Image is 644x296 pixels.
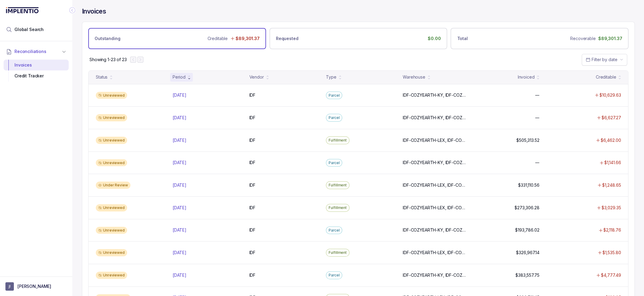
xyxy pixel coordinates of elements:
[535,92,539,98] p: —
[173,74,186,80] div: Period
[96,92,127,99] div: Unreviewed
[403,272,467,278] p: IDF-COZYEARTH-KY, IDF-COZYEARTH-LEX, IDF-COZYEARTH-UT1
[173,205,186,211] p: [DATE]
[173,160,186,166] p: [DATE]
[173,182,186,188] p: [DATE]
[96,272,127,279] div: Unreviewed
[96,249,127,256] div: Unreviewed
[249,272,255,278] p: IDF
[96,204,127,211] div: Unreviewed
[403,250,467,256] p: IDF-COZYEARTH-LEX, IDF-COZYEARTH-UT1
[249,74,264,80] div: Vendor
[602,182,621,188] p: $1,248.65
[249,205,255,211] p: IDF
[89,57,127,63] p: Showing 1-23 of 23
[329,272,339,278] p: Parcel
[603,227,621,233] p: $2,118.76
[329,250,347,256] p: Fulfillment
[535,160,539,166] p: —
[403,227,467,233] p: IDF-COZYEARTH-KY, IDF-COZYEARTH-LEX, IDF-COZYEARTH-UT1
[403,74,425,80] div: Warehouse
[96,182,130,189] div: Under Review
[598,36,622,42] p: $89,301.37
[403,160,467,166] p: IDF-COZYEARTH-KY, IDF-COZYEARTH-LEX, IDF-COZYEARTH-UT1
[249,92,255,98] p: IDF
[515,272,539,278] p: $383,557.75
[601,115,621,121] p: $6,627.27
[596,74,616,80] div: Creditable
[173,115,186,121] p: [DATE]
[249,160,255,166] p: IDF
[236,36,260,42] p: $89,301.37
[329,182,347,188] p: Fulfillment
[602,250,621,256] p: $1,535.80
[516,250,539,256] p: $326,967.14
[592,57,617,62] span: Filter by date
[599,92,621,98] p: $10,629.63
[516,137,539,143] p: $505,313.52
[95,36,120,42] p: Outstanding
[96,159,127,167] div: Unreviewed
[14,48,46,55] span: Reconciliations
[96,114,127,121] div: Unreviewed
[582,54,627,65] button: Date Range Picker
[173,272,186,278] p: [DATE]
[249,227,255,233] p: IDF
[4,45,69,58] button: Reconciliations
[96,227,127,234] div: Unreviewed
[329,137,347,143] p: Fulfillment
[403,205,467,211] p: IDF-COZYEARTH-LEX, IDF-COZYEARTH-UT1
[586,57,617,63] search: Date Range Picker
[173,250,186,256] p: [DATE]
[96,137,127,144] div: Unreviewed
[403,182,467,188] p: IDF-COZYEARTH-LEX, IDF-COZYEARTH-UT1
[326,74,336,80] div: Type
[604,160,621,166] p: $1,141.66
[518,182,539,188] p: $331,110.56
[517,74,534,80] div: Invoiced
[535,115,539,121] p: —
[249,182,255,188] p: IDF
[82,7,106,16] h4: Invoices
[457,36,467,42] p: Total
[515,227,539,233] p: $193,786.02
[69,7,76,14] div: Collapse Icon
[8,70,64,81] div: Credit Tracker
[329,227,339,233] p: Parcel
[4,58,69,83] div: Reconciliations
[249,115,255,121] p: IDF
[173,92,186,98] p: [DATE]
[514,205,539,211] p: $273,306.28
[428,36,441,42] p: $0.00
[96,74,108,80] div: Status
[276,36,299,42] p: Requested
[329,205,347,211] p: Fulfillment
[570,36,596,42] p: Recoverable
[403,92,467,98] p: IDF-COZYEARTH-KY, IDF-COZYEARTH-LEX, IDF-COZYEARTH-OH, IDF-COZYEARTH-UT1
[329,160,339,166] p: Parcel
[5,282,67,291] button: User initials[PERSON_NAME]
[8,60,64,70] div: Invoices
[403,115,467,121] p: IDF-COZYEARTH-KY, IDF-COZYEARTH-LEX, IDF-COZYEARTH-OH, IDF-COZYEARTH-UT1
[601,272,621,278] p: $4,777.49
[600,137,621,143] p: $6,462.00
[14,26,44,33] span: Global Search
[173,137,186,143] p: [DATE]
[403,137,467,143] p: IDF-COZYEARTH-LEX, IDF-COZYEARTH-OH, IDF-COZYEARTH-UT1
[5,282,14,291] span: User initials
[249,137,255,143] p: IDF
[329,115,339,121] p: Parcel
[173,227,186,233] p: [DATE]
[17,283,51,289] p: [PERSON_NAME]
[89,57,127,63] div: Remaining page entries
[601,205,621,211] p: $3,029.35
[207,36,228,42] p: Creditable
[249,250,255,256] p: IDF
[329,92,339,98] p: Parcel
